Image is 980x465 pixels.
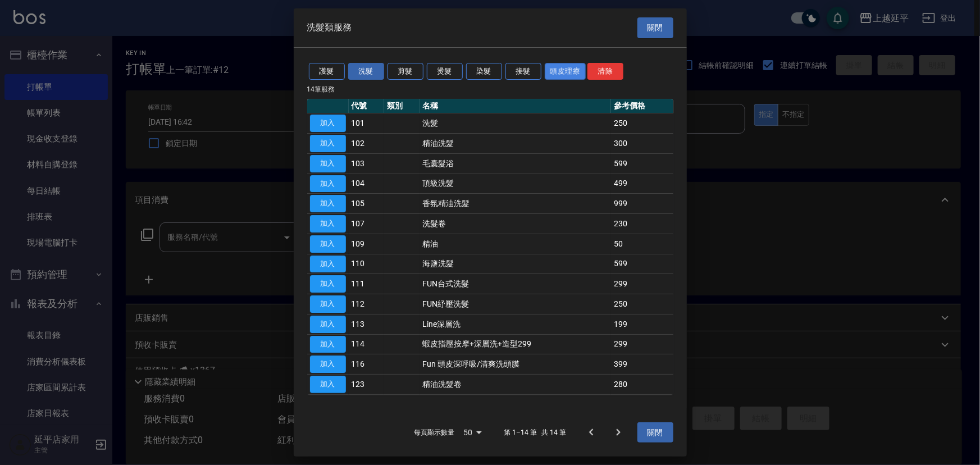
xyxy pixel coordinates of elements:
[349,214,385,234] td: 107
[349,153,385,174] td: 103
[611,153,673,174] td: 599
[310,215,346,233] button: 加入
[348,63,384,80] button: 洗髮
[459,417,486,448] div: 50
[420,134,612,154] td: 精油洗髮
[349,194,385,214] td: 105
[310,195,346,212] button: 加入
[611,194,673,214] td: 999
[349,274,385,294] td: 111
[310,256,346,273] button: 加入
[504,427,566,437] p: 第 1–14 筆 共 14 筆
[420,113,612,134] td: 洗髮
[310,115,346,132] button: 加入
[420,254,612,274] td: 海鹽洗髮
[310,316,346,333] button: 加入
[420,314,612,334] td: Line深層洗
[466,63,502,80] button: 染髮
[388,63,423,80] button: 剪髮
[545,63,586,80] button: 頭皮理療
[420,334,612,354] td: 蝦皮指壓按摩+深層洗+造型299
[587,63,623,80] button: 清除
[420,375,612,395] td: 精油洗髮卷
[611,375,673,395] td: 280
[349,375,385,395] td: 123
[611,99,673,113] th: 參考價格
[307,84,673,94] p: 14 筆服務
[349,294,385,314] td: 112
[505,63,541,80] button: 接髮
[420,294,612,314] td: FUN紓壓洗髮
[611,354,673,375] td: 399
[420,354,612,375] td: Fun 頭皮深呼吸/清爽洗頭膜
[611,214,673,234] td: 230
[420,174,612,194] td: 頂級洗髮
[349,99,385,113] th: 代號
[384,99,420,113] th: 類別
[611,234,673,254] td: 50
[420,234,612,254] td: 精油
[414,427,454,437] p: 每頁顯示數量
[310,275,346,293] button: 加入
[420,99,612,113] th: 名稱
[611,254,673,274] td: 599
[310,295,346,313] button: 加入
[349,174,385,194] td: 104
[349,134,385,154] td: 102
[637,17,673,38] button: 關閉
[420,153,612,174] td: 毛囊髮浴
[310,376,346,393] button: 加入
[611,334,673,354] td: 299
[427,63,463,80] button: 燙髮
[349,234,385,254] td: 109
[349,314,385,334] td: 113
[310,336,346,353] button: 加入
[349,334,385,354] td: 114
[310,235,346,253] button: 加入
[611,113,673,134] td: 250
[309,63,345,80] button: 護髮
[611,294,673,314] td: 250
[611,174,673,194] td: 499
[310,175,346,193] button: 加入
[349,354,385,375] td: 116
[637,422,673,443] button: 關閉
[420,194,612,214] td: 香氛精油洗髮
[349,254,385,274] td: 110
[420,274,612,294] td: FUN台式洗髮
[420,214,612,234] td: 洗髮卷
[307,22,352,33] span: 洗髮類服務
[611,314,673,334] td: 199
[611,134,673,154] td: 300
[310,355,346,373] button: 加入
[310,155,346,172] button: 加入
[611,274,673,294] td: 299
[349,113,385,134] td: 101
[310,135,346,152] button: 加入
